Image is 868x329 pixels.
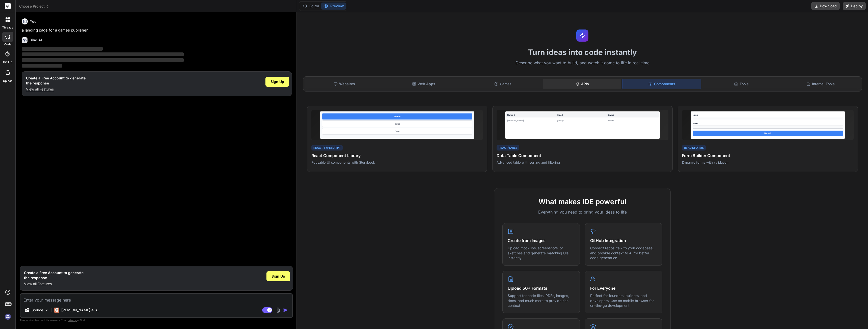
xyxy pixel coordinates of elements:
[32,308,43,313] p: Source
[590,246,657,260] p: Connect repos, talk to your codebase, and provide context to AI for better code generation
[508,237,575,244] h4: Create from Images
[22,58,184,62] span: ‌
[508,246,575,260] p: Upload mockups, screenshots, or sketches and generate matching UIs instantly
[272,274,285,279] span: Sign Up
[682,153,854,159] h4: Form Builder Component
[608,119,658,122] div: Active
[322,128,472,135] div: Card
[30,38,42,43] h6: Bind AI
[283,308,288,313] img: icon
[502,209,662,215] p: Everything you need to bring your ideas to life
[22,47,103,51] span: ‌
[590,237,657,244] h4: GitHub Integration
[543,79,621,89] div: APIs
[682,160,854,165] p: Dynamic forms with validation
[300,3,321,10] button: Editor
[497,153,668,159] h4: Data Table Component
[497,160,668,165] p: Advanced table with sorting and filtering
[4,312,12,321] img: signin
[557,113,608,116] div: Email
[508,285,575,291] h4: Upload 50+ Formats
[300,60,865,66] p: Describe what you want to build, and watch it come to life in real-time
[3,60,12,64] label: GitHub
[305,79,384,89] div: Websites
[24,281,84,286] p: View all Features
[311,160,483,165] p: Reusable UI components with Storybook
[4,42,11,47] label: code
[508,293,575,308] p: Support for code files, PDFs, images, docs, and much more to provide rich context
[590,285,657,291] h4: For Everyone
[300,48,865,57] h1: Turn ideas into code instantly
[19,4,49,9] span: Choose Project
[622,79,701,89] div: Components
[270,79,284,84] span: Sign Up
[693,122,843,125] div: Email
[507,113,557,116] div: Name ↓
[843,2,866,10] button: Deploy
[781,79,860,89] div: Internal Tools
[557,119,608,122] div: john@...
[22,64,62,68] span: ‌
[502,196,662,207] h2: What makes IDE powerful
[26,87,86,92] p: View all Features
[26,76,86,86] h1: Create a Free Account to generate the response
[311,145,343,151] div: React/TypeScript
[3,79,13,83] label: Upload
[321,3,346,10] button: Preview
[693,113,843,116] div: Name
[322,113,472,119] div: Button
[45,308,49,312] img: Pick Models
[61,308,99,313] p: [PERSON_NAME] 4 S..
[22,52,184,56] span: ‌
[497,145,519,151] div: React/Table
[702,79,780,89] div: Tools
[693,131,843,136] div: Submit
[30,19,37,24] h6: You
[590,293,657,308] p: Perfect for founders, builders, and developers. Use on mobile browser for on-the-go development
[54,308,59,313] img: Claude 4 Sonnet
[464,79,542,89] div: Games
[507,119,557,122] div: [PERSON_NAME]
[385,79,463,89] div: Web Apps
[68,319,77,322] span: privacy
[20,318,293,323] p: Always double-check its answers. Your in Bind
[311,153,483,159] h4: React Component Library
[22,27,292,33] p: a landing page for a games publisher
[2,25,13,30] label: threads
[24,270,84,280] h1: Create a Free Account to generate the response
[608,113,658,116] div: Status
[322,121,472,127] div: Input
[811,2,840,10] button: Download
[275,307,281,313] img: attachment
[682,145,706,151] div: React/Forms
